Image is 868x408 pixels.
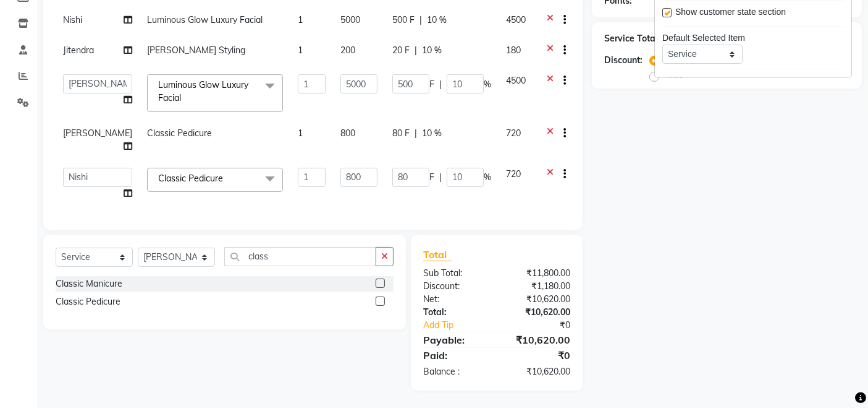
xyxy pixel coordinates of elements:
span: Luminous Glow Luxury Facial [158,79,248,103]
span: Total [423,248,452,261]
span: Jitendra [63,45,94,56]
div: Classic Pedicure [56,295,120,308]
span: | [415,127,417,140]
div: Payable: [414,332,497,347]
span: 4500 [506,75,526,86]
span: Classic Pedicure [147,128,212,139]
input: Search or Scan [224,247,376,266]
span: | [419,14,422,27]
span: 80 F [392,127,410,140]
div: ₹10,620.00 [497,306,579,319]
span: 1 [298,128,303,139]
div: ₹1,180.00 [497,280,579,293]
span: 200 [340,45,355,56]
span: 10 % [422,44,442,57]
div: Paid: [414,348,497,363]
span: % [484,171,491,184]
span: [PERSON_NAME] Styling [147,45,245,56]
span: Show customer state section [675,6,786,22]
div: Net: [414,293,497,306]
span: F [429,171,434,184]
span: | [439,171,442,184]
span: [PERSON_NAME] [63,128,132,139]
a: x [181,92,187,103]
span: F [429,78,434,91]
span: 10 % [422,127,442,140]
span: 720 [506,168,521,180]
span: 5000 [340,14,360,25]
div: ₹10,620.00 [497,365,579,378]
span: | [439,78,442,91]
div: Sub Total: [414,267,497,280]
div: ₹11,800.00 [497,267,579,280]
span: Nishi [63,14,82,25]
span: 180 [506,45,521,56]
span: Luminous Glow Luxury Facial [147,14,263,25]
span: 20 F [392,44,410,57]
span: 10 % [427,14,447,27]
span: 500 F [392,14,415,27]
span: 1 [298,45,303,56]
span: Classic Pedicure [158,173,223,184]
span: 4500 [506,14,526,25]
a: x [223,173,229,184]
div: Discount: [604,54,643,67]
div: Default Selected Item [662,32,844,45]
div: ₹10,620.00 [497,332,579,347]
div: Balance : [414,365,497,378]
a: Add Tip [414,319,510,332]
div: ₹10,620.00 [497,293,579,306]
div: Total: [414,306,497,319]
div: Classic Manicure [56,277,122,290]
span: % [484,78,491,91]
div: ₹0 [497,348,579,363]
span: 720 [506,128,521,139]
div: Service Total: [604,32,660,45]
span: | [415,44,417,57]
div: ₹0 [511,319,580,332]
div: Discount: [414,280,497,293]
span: 1 [298,14,303,25]
span: 800 [340,128,355,139]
